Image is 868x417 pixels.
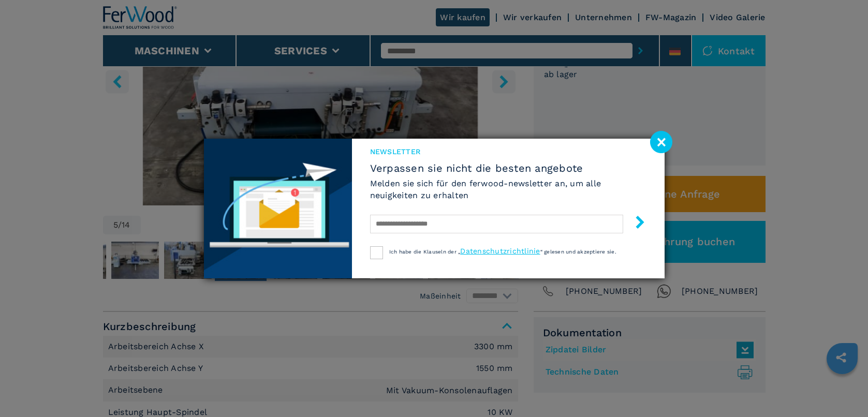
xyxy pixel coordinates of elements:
span: Verpassen sie nicht die besten angebote [370,162,646,174]
a: Datenschutzrichtlinie [460,247,540,255]
span: Ich habe die Klauseln der „ [389,249,461,255]
span: Newsletter [370,146,646,157]
button: submit-button [623,212,646,236]
span: “ gelesen und akzeptiere sie. [540,249,616,255]
img: Newsletter image [204,139,352,278]
h6: Melden sie sich für den ferwood-newsletter an, um alle neuigkeiten zu erhalten [370,177,646,201]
